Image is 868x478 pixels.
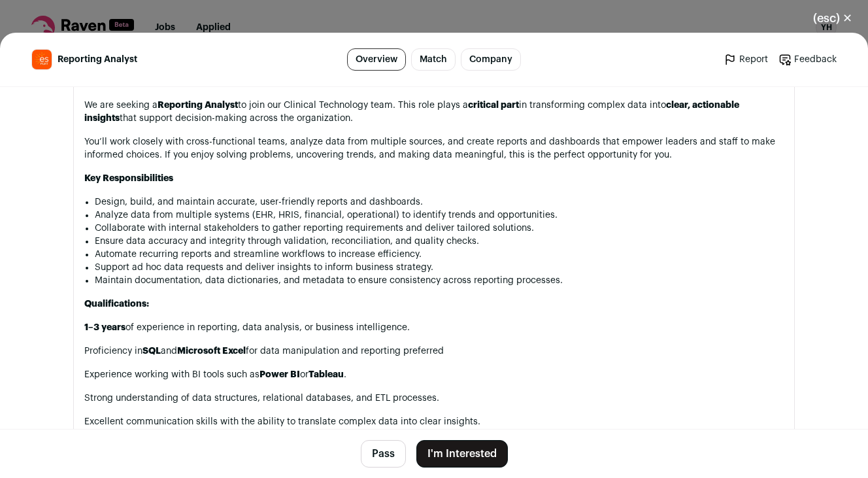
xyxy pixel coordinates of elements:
[84,392,784,405] p: Strong understanding of data structures, relational databases, and ETL processes.
[177,347,246,356] strong: Microsoft Excel
[58,53,137,66] span: Reporting Analyst
[468,101,519,110] strong: critical part
[32,50,52,69] img: 795673a8e263e0f167bac30609aee13745d8780725a3575d43e1441ca665af69.jpg
[84,321,784,334] p: of experience in reporting, data analysis, or business intelligence.
[95,222,784,235] li: Collaborate with internal stakeholders to gather reporting requirements and deliver tailored solu...
[95,196,784,209] li: Design, build, and maintain accurate, user-friendly reports and dashboards.
[84,99,784,125] p: We are seeking a to join our Clinical Technology team. This role plays a in transforming complex ...
[84,323,125,332] strong: 1–3 years
[411,48,456,71] a: Match
[84,368,784,381] p: Experience working with BI tools such as or .
[84,135,784,162] p: You’ll work closely with cross-functional teams, analyze data from multiple sources, and create r...
[461,48,521,71] a: Company
[84,299,149,309] strong: Qualifications:
[95,261,784,274] li: Support ad hoc data requests and deliver insights to inform business strategy.
[309,370,344,379] strong: Tableau
[95,274,784,287] li: Maintain documentation, data dictionaries, and metadata to ensure consistency across reporting pr...
[84,174,173,183] strong: Key Responsibilities
[95,235,784,248] li: Ensure data accuracy and integrity through validation, reconciliation, and quality checks.
[84,345,784,358] p: Proficiency in and for data manipulation and reporting preferred
[95,209,784,222] li: Analyze data from multiple systems (EHR, HRIS, financial, operational) to identify trends and opp...
[724,53,768,66] a: Report
[95,248,784,261] li: Automate recurring reports and streamline workflows to increase efficiency.
[416,440,508,468] button: I'm Interested
[84,415,784,428] p: Excellent communication skills with the ability to translate complex data into clear insights.
[142,347,161,356] strong: SQL
[347,48,406,71] a: Overview
[778,53,837,66] a: Feedback
[259,370,300,379] strong: Power BI
[158,101,238,110] strong: Reporting Analyst
[797,4,868,33] button: Close modal
[361,440,406,468] button: Pass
